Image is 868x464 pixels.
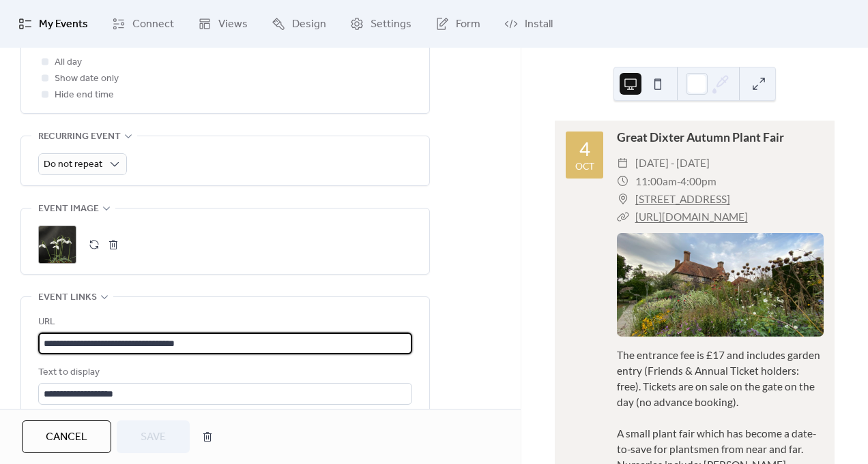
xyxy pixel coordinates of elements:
[635,154,710,172] span: [DATE] - [DATE]
[635,190,730,208] a: [STREET_ADDRESS]
[617,172,629,190] div: ​
[425,5,491,42] a: Form
[635,211,748,223] a: [URL][DOMAIN_NAME]
[218,16,248,33] span: Views
[55,71,119,87] span: Show date only
[617,154,629,172] div: ​
[102,5,184,42] a: Connect
[456,16,480,33] span: Form
[44,155,102,174] span: Do not repeat
[575,161,594,171] div: Oct
[525,16,553,33] span: Install
[494,5,563,42] a: Install
[38,365,409,381] div: Text to display
[55,55,82,71] span: All day
[38,129,121,145] span: Recurring event
[340,5,422,42] a: Settings
[635,172,677,190] span: 11:00am
[132,16,174,33] span: Connect
[38,226,76,264] div: ;
[39,16,88,33] span: My Events
[38,290,97,306] span: Event links
[261,5,336,42] a: Design
[8,5,98,42] a: My Events
[22,420,111,453] button: Cancel
[38,314,409,330] div: URL
[55,87,114,104] span: Hide end time
[677,172,680,190] span: -
[292,16,326,33] span: Design
[680,172,717,190] span: 4:00pm
[188,5,258,42] a: Views
[38,201,99,217] span: Event image
[617,208,629,226] div: ​
[46,429,87,446] span: Cancel
[617,130,784,144] a: Great Dixter Autumn Plant Fair
[371,16,411,33] span: Settings
[579,140,590,159] div: 4
[617,190,629,208] div: ​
